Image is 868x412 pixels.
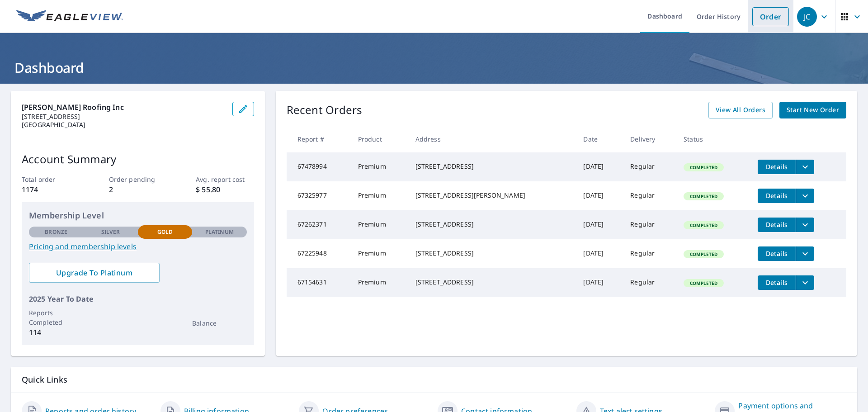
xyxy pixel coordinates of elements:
a: Order [752,7,789,26]
th: Status [676,126,750,152]
th: Delivery [623,126,676,152]
p: Total order [22,175,80,184]
a: Pricing and membership levels [29,241,247,252]
td: Premium [351,239,408,268]
td: Regular [623,152,676,181]
th: Product [351,126,408,152]
p: 2025 Year To Date [29,294,247,304]
p: Reports Completed [29,308,83,327]
p: 114 [29,327,83,338]
td: 67478994 [287,152,351,181]
div: JC [797,7,817,27]
span: Details [763,278,790,287]
a: View All Orders [708,102,773,118]
p: Platinum [205,228,234,236]
div: [STREET_ADDRESS] [415,278,569,287]
button: detailsBtn-67225948 [758,246,796,261]
h1: Dashboard [11,58,857,77]
td: Premium [351,181,408,210]
td: 67225948 [287,239,351,268]
td: Regular [623,239,676,268]
button: filesDropdownBtn-67325977 [796,189,814,203]
p: 1174 [22,184,80,195]
td: [DATE] [576,239,623,268]
p: Bronze [45,228,67,236]
td: [DATE] [576,181,623,210]
button: detailsBtn-67154631 [758,275,796,290]
td: Premium [351,210,408,239]
div: [STREET_ADDRESS][PERSON_NAME] [415,191,569,200]
p: [GEOGRAPHIC_DATA] [22,121,225,129]
th: Report # [287,126,351,152]
span: Details [763,191,790,200]
p: Quick Links [22,374,846,385]
button: detailsBtn-67262371 [758,218,796,232]
p: Balance [192,318,246,328]
p: Order pending [109,175,167,184]
button: detailsBtn-67325977 [758,189,796,203]
p: Silver [101,228,120,236]
p: [STREET_ADDRESS] [22,113,225,121]
td: [DATE] [576,152,623,181]
button: filesDropdownBtn-67262371 [796,218,814,232]
span: Completed [684,164,723,170]
p: Recent Orders [287,102,363,118]
button: detailsBtn-67478994 [758,160,796,174]
p: Account Summary [22,151,254,167]
p: $ 55.80 [196,184,254,195]
td: 67154631 [287,268,351,297]
div: [STREET_ADDRESS] [415,249,569,258]
span: Details [763,249,790,258]
span: View All Orders [716,104,765,116]
a: Upgrade To Platinum [29,263,160,283]
span: Completed [684,251,723,257]
span: Completed [684,193,723,199]
p: [PERSON_NAME] Roofing Inc [22,102,225,113]
button: filesDropdownBtn-67478994 [796,160,814,174]
p: Avg. report cost [196,175,254,184]
p: 2 [109,184,167,195]
span: Start New Order [787,104,839,116]
td: Premium [351,268,408,297]
span: Completed [684,280,723,286]
span: Upgrade To Platinum [36,268,152,278]
td: [DATE] [576,210,623,239]
img: EV Logo [16,10,123,24]
button: filesDropdownBtn-67225948 [796,246,814,261]
td: [DATE] [576,268,623,297]
p: Membership Level [29,209,247,222]
td: Regular [623,181,676,210]
td: 67262371 [287,210,351,239]
span: Details [763,220,790,229]
th: Address [408,126,576,152]
p: Gold [157,228,173,236]
div: [STREET_ADDRESS] [415,162,569,171]
a: Start New Order [779,102,846,118]
td: 67325977 [287,181,351,210]
td: Regular [623,210,676,239]
button: filesDropdownBtn-67154631 [796,275,814,290]
td: Premium [351,152,408,181]
span: Completed [684,222,723,228]
span: Details [763,162,790,171]
th: Date [576,126,623,152]
td: Regular [623,268,676,297]
div: [STREET_ADDRESS] [415,220,569,229]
